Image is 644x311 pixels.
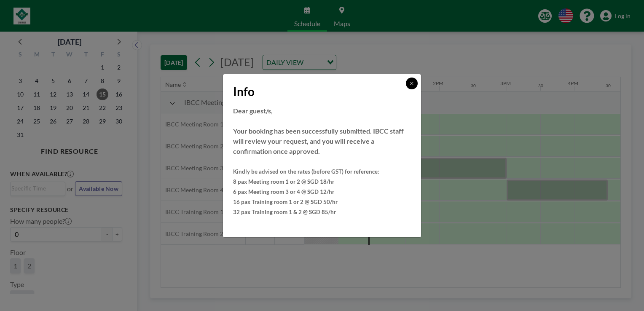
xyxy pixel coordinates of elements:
h5: 6 pax Meeting room 3 or 4 @ SGD 12/hr [233,187,411,197]
strong: Your booking has been successfully submitted. IBCC staff will review your request, and you will r... [233,127,404,155]
span: Info [233,84,255,99]
h5: Kindly be advised on the rates (before GST) for reference: [233,166,411,177]
h5: 8 pax Meeting room 1 or 2 @ SGD 18/hr [233,177,411,187]
h5: 32 pax Training room 1 & 2 @ SGD 85/hr [233,207,411,217]
h5: 16 pax Training room 1 or 2 @ SGD 50/hr [233,197,411,207]
strong: Dear guest/s, [233,107,273,115]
